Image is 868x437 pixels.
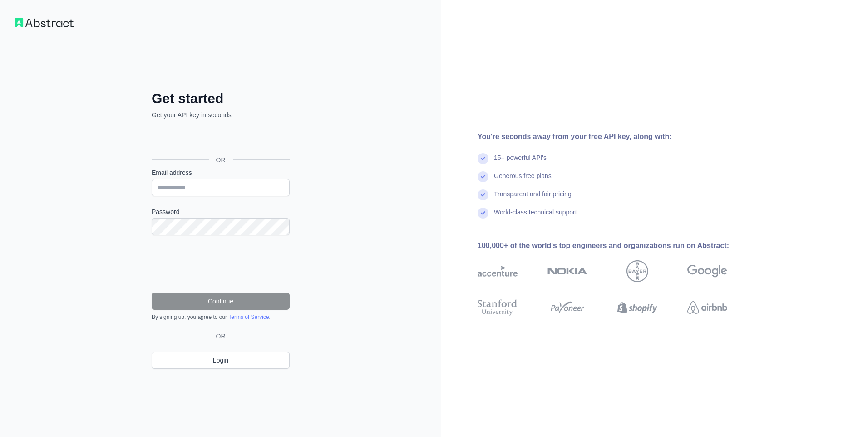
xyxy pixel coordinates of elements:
[478,153,488,164] img: check mark
[152,207,290,216] label: Password
[15,18,74,27] img: Workflow
[494,189,572,208] div: Transparent and fair pricing
[152,293,290,310] button: Continue
[152,352,290,369] a: Login
[212,332,229,341] span: OR
[228,314,269,320] a: Terms of Service
[494,171,552,189] div: Generous free plans
[494,153,547,171] div: 15+ powerful API's
[152,168,290,177] label: Email address
[152,90,290,107] h2: Get started
[547,260,587,282] img: nokia
[547,298,587,318] img: payoneer
[478,260,518,282] img: accenture
[478,240,756,251] div: 100,000+ of the world's top engineers and organizations run on Abstract:
[478,189,488,200] img: check mark
[494,208,577,226] div: World-class technical support
[626,260,648,282] img: bayer
[687,260,727,282] img: google
[152,246,290,282] iframe: reCAPTCHA
[478,298,518,318] img: stanford university
[687,298,727,318] img: airbnb
[152,110,290,119] p: Get your API key in seconds
[478,171,488,182] img: check mark
[478,131,756,142] div: You're seconds away from your free API key, along with:
[147,129,292,149] iframe: Sign in with Google Button
[617,298,657,318] img: shopify
[209,155,233,164] span: OR
[152,313,290,321] div: By signing up, you agree to our .
[478,208,488,218] img: check mark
